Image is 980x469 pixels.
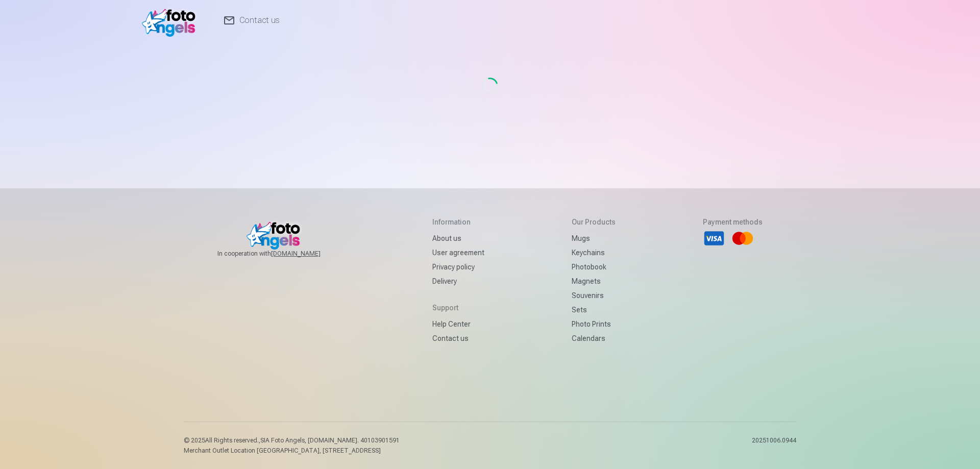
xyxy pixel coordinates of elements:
[432,217,484,227] h5: Information
[184,436,400,445] p: © 2025 All Rights reserved. ,
[432,303,484,313] h5: Support
[572,288,616,303] a: Souvenirs
[432,331,484,345] a: Contact us
[572,260,616,274] a: Photobook
[271,250,345,258] a: [DOMAIN_NAME]
[217,250,345,258] span: In cooperation with
[184,447,400,455] p: Merchant Outlet Location [GEOGRAPHIC_DATA], [STREET_ADDRESS]
[572,331,616,345] a: Calendars
[572,274,616,288] a: Magnets
[703,217,763,227] h5: Payment methods
[572,317,616,331] a: Photo prints
[432,317,484,331] a: Help Center
[572,231,616,245] a: Mugs
[572,245,616,260] a: Keychains
[432,274,484,288] a: Delivery
[731,227,754,250] li: Mastercard
[432,231,484,245] a: About us
[572,303,616,317] a: Sets
[432,245,484,260] a: User agreement
[752,436,796,455] p: 20251006.0944
[142,4,201,37] img: /v1
[703,227,725,250] li: Visa
[260,437,400,444] span: SIA Foto Angels, [DOMAIN_NAME]. 40103901591
[572,217,616,227] h5: Our products
[432,260,484,274] a: Privacy policy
